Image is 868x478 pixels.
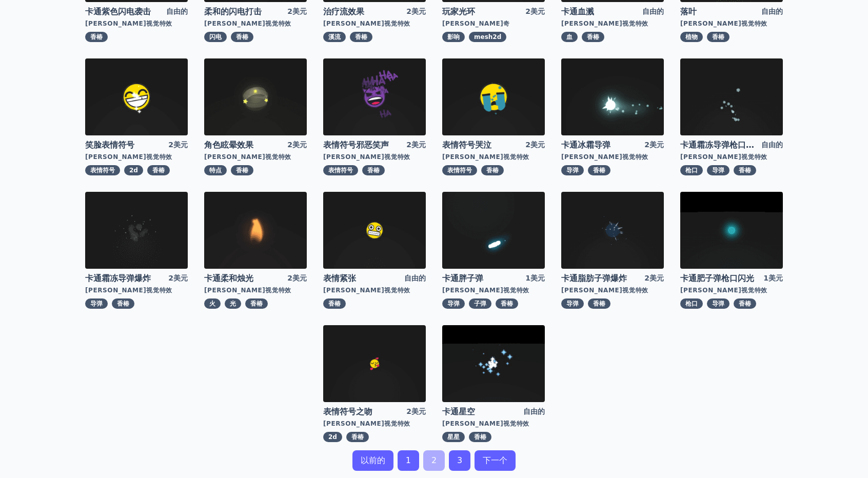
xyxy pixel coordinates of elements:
[355,33,367,41] font: 香椿
[447,433,460,441] font: 星星
[85,140,134,150] font: 笑脸表情符号
[204,273,253,283] font: 卡通柔和烛光
[406,141,426,149] font: 2美元
[680,192,783,269] img: 图片大小
[593,167,605,174] font: 香椿
[85,287,172,294] font: [PERSON_NAME]视觉特效
[117,300,129,307] font: 香椿
[250,300,263,307] font: 香椿
[204,140,253,150] font: 角色眩晕效果
[561,273,635,284] a: 卡通脂肪子弹爆炸
[561,287,648,294] font: [PERSON_NAME]视觉特效
[323,6,397,17] a: 治疗流效果
[406,407,426,415] font: 2美元
[204,153,291,161] font: [PERSON_NAME]视觉特效
[323,273,397,284] a: 表情紧张
[406,7,426,15] font: 2美元
[561,7,594,16] font: 卡通血溅
[85,192,188,269] img: 图片大小
[323,140,389,150] font: 表情符号邪恶笑声
[236,167,248,174] font: 香椿
[442,420,529,427] font: [PERSON_NAME]视觉特效
[351,433,364,441] font: 香椿
[475,450,516,471] a: 下一个
[593,300,605,307] font: 香椿
[680,7,697,16] font: 落叶
[406,455,411,465] font: 1
[680,273,754,284] a: 卡通肥子弹枪口闪光
[323,58,426,135] img: 图片大小
[328,433,337,441] font: 2d
[230,300,236,307] font: 光
[323,420,410,427] font: [PERSON_NAME]视觉特效
[525,274,545,282] font: 1美元
[474,300,486,307] font: 子弹
[204,58,307,135] img: 图片大小
[129,167,138,174] font: 2d
[680,58,783,135] img: 图片大小
[90,33,103,41] font: 香椿
[685,300,698,307] font: 枪口
[561,153,648,161] font: [PERSON_NAME]视觉特效
[442,407,475,416] font: 卡通星空
[323,325,426,402] img: 图片大小
[85,153,172,161] font: [PERSON_NAME]视觉特效
[680,287,767,294] font: [PERSON_NAME]视觉特效
[328,33,341,41] font: 溪流
[442,406,516,417] a: 卡通星空
[712,167,724,174] font: 导弹
[561,140,635,151] a: 卡通冰霜导弹
[561,20,648,27] font: [PERSON_NAME]视觉特效
[680,6,754,17] a: 落叶
[457,455,462,465] font: 3
[361,455,385,465] font: 以前的
[423,450,445,471] a: 2
[85,273,151,283] font: 卡通霜冻导弹爆炸
[85,7,151,16] font: 卡通紫色闪电袭击
[685,167,698,174] font: 枪口
[323,153,410,161] font: [PERSON_NAME]视觉特效
[561,58,664,135] img: 图片大小
[739,167,751,174] font: 香椿
[680,140,762,150] font: 卡通霜冻导弹枪口闪光
[442,140,491,150] font: 表情符号哭泣
[566,167,579,174] font: 导弹
[644,274,664,282] font: 2美元
[739,300,751,307] font: 香椿
[442,273,483,283] font: 卡通胖子弹
[85,20,172,27] font: [PERSON_NAME]视觉特效
[712,300,724,307] font: 导弹
[561,140,610,150] font: 卡通冰霜导弹
[763,274,783,282] font: 1美元
[680,273,754,283] font: 卡通肥子弹枪口闪光
[474,33,501,41] font: mesh2d
[447,33,460,41] font: 影响
[328,300,341,307] font: 香椿
[85,140,159,151] a: 笑脸表情符号
[442,58,545,135] img: 图片大小
[328,167,353,174] font: 表情符号
[442,7,475,16] font: 玩家光环
[442,287,529,294] font: [PERSON_NAME]视觉特效
[474,433,486,441] font: 香椿
[712,33,724,41] font: 香椿
[680,140,754,151] a: 卡通霜冻导弹枪口闪光
[404,274,426,282] font: 自由的
[323,192,426,269] img: 图片大小
[566,300,579,307] font: 导弹
[680,20,767,27] font: [PERSON_NAME]视觉特效
[85,273,159,284] a: 卡通霜冻导弹爆炸
[561,192,664,269] img: 图片大小
[209,167,222,174] font: 特点
[486,167,499,174] font: 香椿
[642,7,664,15] font: 自由的
[449,450,470,471] a: 3
[587,33,599,41] font: 香椿
[236,33,248,41] font: 香椿
[323,287,410,294] font: [PERSON_NAME]视觉特效
[431,455,437,465] font: 2
[398,450,419,471] a: 1
[85,6,159,17] a: 卡通紫色闪电袭击
[525,141,545,149] font: 2美元
[287,7,307,15] font: 2美元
